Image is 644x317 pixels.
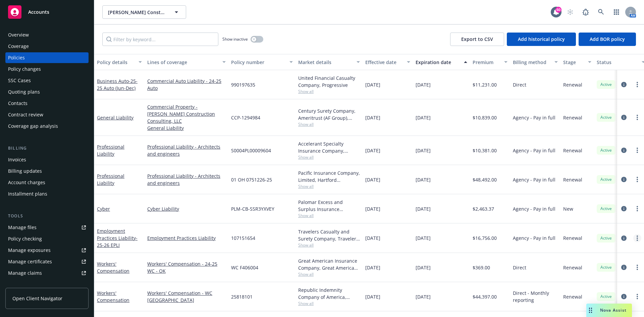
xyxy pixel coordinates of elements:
[5,177,89,188] a: Account charges
[147,205,226,212] a: Cyber Liability
[298,74,360,89] div: United Financial Casualty Company, Progressive
[633,113,641,121] a: more
[97,144,124,157] a: Professional Liability
[5,98,89,109] a: Contacts
[599,264,613,270] span: Active
[8,177,45,188] div: Account charges
[599,147,613,153] span: Active
[231,114,260,121] span: CCP-1294984
[473,205,494,212] span: $2,463.37
[416,59,460,66] div: Expiration date
[147,59,218,66] div: Lines of coverage
[8,268,42,278] div: Manage claims
[5,256,89,267] a: Manage certificates
[560,54,594,70] button: Stage
[563,176,582,183] span: Renewal
[416,147,431,154] span: [DATE]
[97,228,138,248] a: Employment Practices Liability
[228,54,296,70] button: Policy number
[563,264,582,271] span: Renewal
[513,289,558,304] span: Direct - Monthly reporting
[513,147,555,154] span: Agency - Pay in full
[298,286,360,301] div: Republic Indemnity Company of America, [GEOGRAPHIC_DATA] Indemnity
[8,52,25,63] div: Policies
[633,263,641,271] a: more
[416,114,431,121] span: [DATE]
[599,114,613,120] span: Active
[633,175,641,183] a: more
[365,293,380,300] span: [DATE]
[365,147,380,154] span: [DATE]
[5,268,89,278] a: Manage claims
[8,41,29,52] div: Coverage
[147,260,226,274] a: Workers' Compensation - 24-25 WC - OK
[599,206,613,212] span: Active
[147,103,226,124] a: Commercial Property - [PERSON_NAME] Construction Consulting, LLC
[147,77,226,92] a: Commercial Auto Liability - 24-25 Auto
[298,199,360,213] div: Palomar Excess and Surplus Insurance Company, [GEOGRAPHIC_DATA], Cowbell Cyber
[513,81,526,88] span: Direct
[473,147,497,154] span: $10,381.00
[8,154,26,165] div: Invoices
[5,189,89,199] a: Installment plans
[599,82,613,88] span: Active
[563,114,582,121] span: Renewal
[473,176,497,183] span: $48,492.00
[597,59,638,66] div: Status
[8,222,37,233] div: Manage files
[620,205,628,213] a: circleInformation
[5,233,89,244] a: Policy checking
[5,121,89,131] a: Coverage gap analysis
[563,205,573,212] span: New
[97,290,129,303] a: Workers' Compensation
[298,169,360,183] div: Pacific Insurance Company, Limited, Hartford Insurance Group, RT Specialty Insurance Services, LL...
[5,245,89,256] a: Manage exposures
[28,9,49,15] span: Accounts
[231,234,255,242] span: 107151654
[633,81,641,89] a: more
[8,256,52,267] div: Manage certificates
[298,242,360,248] span: Show all
[507,33,576,46] button: Add historical policy
[594,5,608,19] a: Search
[563,293,582,300] span: Renewal
[8,279,40,290] div: Manage BORs
[590,36,625,42] span: Add BOR policy
[599,294,613,300] span: Active
[600,307,627,313] span: Nova Assist
[363,54,413,70] button: Effective date
[579,33,636,46] button: Add BOR policy
[473,293,497,300] span: $44,397.00
[473,81,497,88] span: $11,231.00
[5,279,89,290] a: Manage BORs
[5,75,89,86] a: SSC Cases
[563,234,582,242] span: Renewal
[5,222,89,233] a: Manage files
[8,64,41,74] div: Policy changes
[97,206,110,212] a: Cyber
[231,81,255,88] span: 990197635
[298,121,360,127] span: Show all
[513,176,555,183] span: Agency - Pay in full
[563,147,582,154] span: Renewal
[231,293,253,300] span: 25818101
[5,41,89,52] a: Coverage
[473,264,490,271] span: $369.00
[513,264,526,271] span: Direct
[473,59,500,66] div: Premium
[416,205,431,212] span: [DATE]
[633,205,641,213] a: more
[416,293,431,300] span: [DATE]
[8,166,42,176] div: Billing updates
[5,64,89,74] a: Policy changes
[416,176,431,183] span: [DATE]
[298,213,360,218] span: Show all
[461,36,493,42] span: Export to CSV
[633,293,641,301] a: more
[8,189,47,199] div: Installment plans
[620,234,628,242] a: circleInformation
[8,109,43,120] div: Contract review
[12,295,62,302] span: Open Client Navigator
[108,9,166,16] span: [PERSON_NAME] Construction Corporation; [PERSON_NAME] Construction Consulting, LLC
[5,145,89,152] div: Billing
